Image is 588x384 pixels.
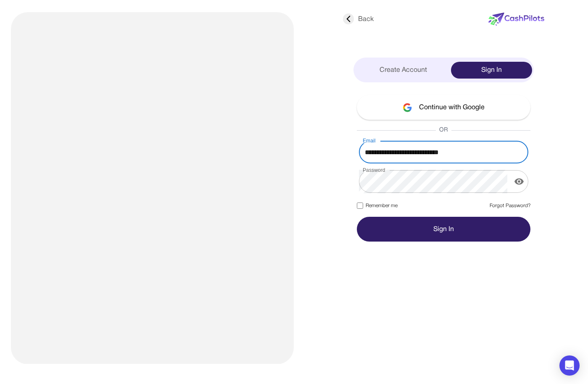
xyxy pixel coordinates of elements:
button: display the password [511,173,527,190]
span: OR [436,126,451,134]
div: Open Intercom Messenger [559,355,580,376]
label: Password [363,166,385,174]
img: google-logo.svg [403,103,412,112]
button: Sign In [357,217,530,242]
label: Email [363,137,376,144]
img: new-logo.svg [488,13,544,26]
input: Remember me [357,203,363,209]
div: Back [343,14,374,24]
a: Forgot Password? [490,202,530,210]
label: Remember me [357,202,398,210]
button: Continue with Google [357,95,530,120]
div: Create Account [355,62,451,79]
div: Sign In [451,62,532,79]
